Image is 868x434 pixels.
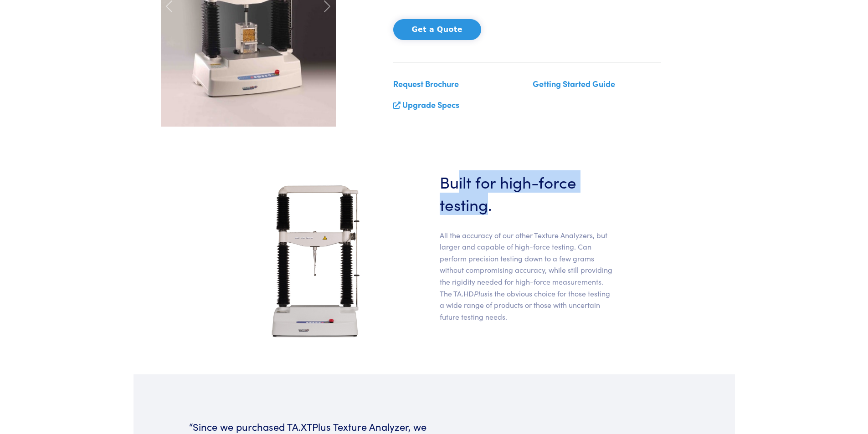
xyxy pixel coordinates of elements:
[393,78,459,89] a: Request Brochure
[393,19,481,40] button: Get a Quote
[474,288,488,298] span: Plus
[533,78,615,89] a: Getting Started Guide
[440,170,615,215] h3: Built for high-force testing.
[440,230,615,323] p: All the accuracy of our other Texture Analyzers, but larger and capable of high-force testing. Ca...
[402,99,459,110] a: Upgrade Specs
[254,170,377,352] img: ta-hd-analyzer.jpg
